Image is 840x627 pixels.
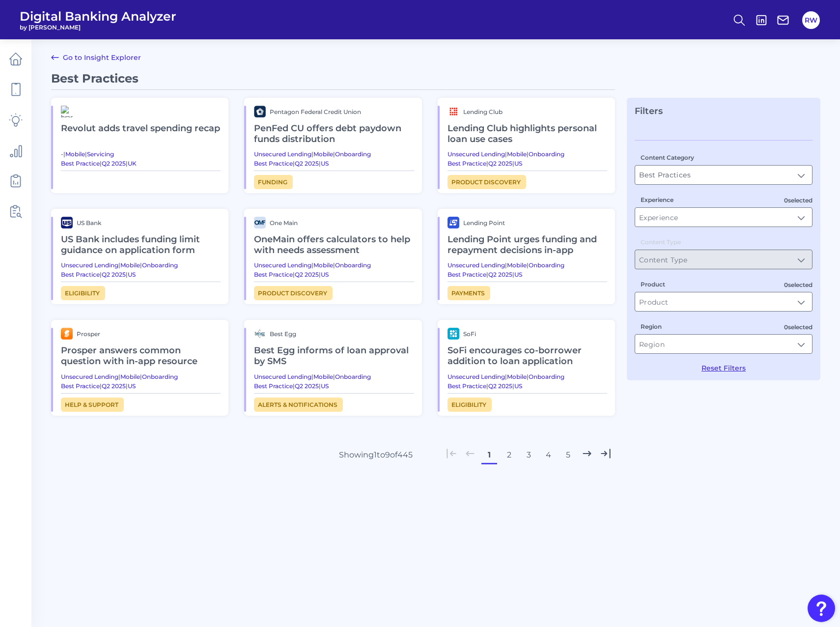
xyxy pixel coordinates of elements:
img: brand logo [61,106,73,117]
span: | [527,373,529,380]
a: brand logoSoFi [448,328,607,340]
span: | [527,261,529,269]
a: Onboarding [529,150,564,158]
label: Content Type [641,238,681,246]
span: Alerts & Notifications [254,398,343,412]
span: Digital Banking Analyzer [20,9,176,24]
span: | [333,373,335,380]
a: Best Practice [254,382,293,390]
a: Unsecured Lending [254,150,311,158]
span: | [319,382,321,390]
label: Content Category [641,154,694,161]
span: | [293,160,295,167]
span: | [486,382,488,390]
a: UK [128,160,137,167]
span: | [293,382,295,390]
img: brand logo [448,328,459,340]
span: | [333,261,335,269]
a: Help & Support [61,398,124,412]
a: Eligibility [61,286,105,300]
a: Unsecured Lending [254,373,311,380]
a: Eligibility [448,398,492,412]
a: Servicing [87,150,114,158]
span: US Bank [77,219,101,227]
span: | [100,160,102,167]
img: brand logo [254,106,266,117]
a: Mobile [120,261,140,269]
img: brand logo [448,217,459,228]
span: | [311,150,313,158]
button: 4 [540,447,556,463]
span: | [126,160,128,167]
a: US [321,382,329,390]
a: US [128,382,136,390]
a: US [514,271,522,278]
span: | [505,261,507,269]
a: Onboarding [142,373,178,380]
span: | [527,150,529,158]
a: US [514,382,522,390]
a: Q2 2025 [488,160,512,167]
a: brand logoLending Point [448,217,607,228]
a: Q2 2025 [295,271,319,278]
span: | [126,271,128,278]
h2: Prosper answers common question with in-app resource [61,340,221,372]
a: Mobile [507,373,527,380]
a: brand logoBest Egg [254,328,414,340]
span: | [85,150,87,158]
span: | [118,373,120,380]
span: | [311,373,313,380]
a: Best Practice [448,382,486,390]
a: Unsecured Lending [254,261,311,269]
img: brand logo [61,217,73,228]
button: Reset Filters [701,364,746,372]
a: Unsecured Lending [448,373,505,380]
a: Q2 2025 [295,382,319,390]
span: by [PERSON_NAME] [20,24,176,31]
span: | [512,160,514,167]
img: brand logo [448,106,459,117]
span: SoFi [463,330,476,338]
h2: Lending Club highlights personal loan use cases [448,117,607,150]
span: | [486,160,488,167]
h2: Revolut adds travel spending recap​ [61,117,221,140]
a: US [321,160,329,167]
a: Mobile [313,261,333,269]
a: Q2 2025 [102,271,126,278]
a: Unsecured Lending [448,150,505,158]
span: Lending Club [463,108,503,115]
a: Mobile [507,261,527,269]
a: brand logoLending Club [448,106,607,117]
a: Best Practice [254,271,293,278]
input: Content Type [635,250,812,269]
span: Filters [635,106,663,116]
a: Unsecured Lending [448,261,505,269]
span: One Main [270,219,298,227]
a: Q2 2025 [102,160,126,167]
a: US [128,271,136,278]
a: Best Practice [448,160,486,167]
button: 2 [501,447,517,463]
button: RW [802,11,820,29]
a: Best Practice [61,271,100,278]
span: | [319,160,321,167]
button: 3 [521,447,536,463]
a: Onboarding [335,373,371,380]
span: | [118,261,120,269]
span: | [319,271,321,278]
button: 1 [481,447,497,463]
h2: SoFi encourages co-borrower addition to loan application [448,340,607,372]
a: brand logoPentagon Federal Credit Union [254,106,414,117]
a: Best Practice [254,160,293,167]
a: brand logoUS Bank [61,217,221,228]
img: brand logo [254,217,266,228]
span: Best Egg [270,330,296,338]
a: US [514,160,522,167]
span: | [140,373,142,380]
span: Product discovery [448,175,526,189]
a: Product discovery [254,286,333,300]
h2: OneMain offers calculators to help with needs assessment [254,228,414,261]
a: Onboarding [335,261,371,269]
a: Mobile [65,150,85,158]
